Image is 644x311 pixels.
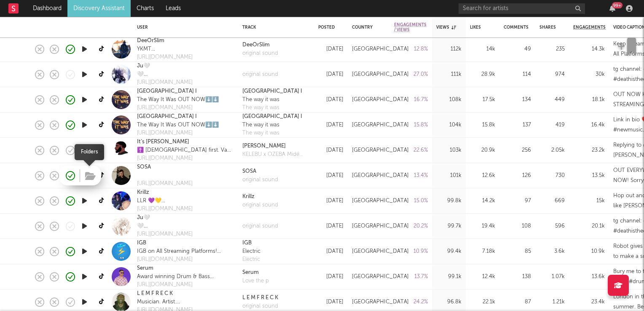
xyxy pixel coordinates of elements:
div: 108 [504,221,531,231]
div: 104k [436,120,462,130]
div: 449 [539,95,565,105]
div: 14.3k [573,44,605,54]
div: 3.6k [539,247,565,257]
div: L E M F R E C K [242,294,278,302]
a: SOSA [242,167,278,176]
div: 24.2 % [394,297,428,307]
div: 22.1k [470,297,495,307]
div: 49 [504,44,531,54]
div: 12.6k [470,171,495,181]
div: 99.8k [436,196,462,206]
div: 1.21k [539,297,565,307]
div: [URL][DOMAIN_NAME] [137,129,219,137]
div: Track [242,25,306,30]
div: IGB on All Streaming Platforms! I love making music and sharing it with you [137,247,234,256]
div: 99.7k [436,221,462,231]
a: Krillz [242,193,278,201]
div: [GEOGRAPHIC_DATA] [352,297,409,307]
div: 15k [573,196,605,206]
div: 27.0 % [394,70,428,80]
div: [GEOGRAPHIC_DATA] [352,44,409,54]
a: original sound [242,201,278,209]
div: 18.1k [573,95,605,105]
div: 13.7 % [394,272,428,282]
a: KELEBU x OZEBA Midé Naike [242,150,310,159]
div: Electric [242,255,260,264]
div: Award winning Drum & Bass producer & DJ Kings of the Rollers Souped Up Records [137,273,234,281]
div: 2.05k [539,145,565,155]
div: original sound [242,49,278,58]
div: 17.5k [470,95,495,105]
a: [URL][DOMAIN_NAME] [137,154,234,163]
div: [GEOGRAPHIC_DATA] [352,95,409,105]
div: 1.07k [539,272,565,282]
div: 10.9k [573,247,605,257]
a: original sound [242,222,278,231]
a: Serum [137,264,153,273]
div: 23.2k [573,145,605,155]
div: 730 [539,171,565,181]
div: 112k [436,44,462,54]
div: 137 [504,120,531,130]
a: [URL][DOMAIN_NAME] [137,78,218,87]
div: Musician. Artist. Friend your mum still asks about. 🏴󠁧󠁢󠁷󠁬󠁳󠁿 [137,298,228,306]
div: 23.4k [573,297,605,307]
div: 99.4k [436,247,462,257]
div: 103k [436,145,462,155]
a: [URL][DOMAIN_NAME] [137,230,218,239]
div: 12.4k [470,272,495,282]
a: [GEOGRAPHIC_DATA] IThe way it was [242,113,302,129]
div: IGB [242,239,260,247]
div: [GEOGRAPHIC_DATA] [352,171,409,181]
div: 134 [504,95,531,105]
div: The Way It Was OUT NOW⬇️⬇️ [137,96,219,104]
div: [URL][DOMAIN_NAME] [137,53,234,62]
div: 114 [504,70,531,80]
div: 15.8k [470,120,495,130]
a: Ju🤍 [137,62,150,70]
div: 97 [504,196,531,206]
div: [DATE] [318,70,343,80]
a: Serum [242,268,269,277]
div: 20.1k [573,221,605,231]
div: [DATE] [318,196,343,206]
div: 235 [539,44,565,54]
a: [URL][DOMAIN_NAME] [137,281,234,289]
div: 101k [436,171,462,181]
a: The way it was [242,104,302,112]
a: It’s [PERSON_NAME] [137,138,189,146]
div: [DATE] [318,272,343,282]
div: 87 [504,297,531,307]
a: DeeOrSlim [242,41,278,49]
div: 12.8 % [394,44,428,54]
div: Love the p [242,277,269,285]
div: [DATE] [318,95,343,105]
div: [DATE] [318,120,343,130]
div: 669 [539,196,565,206]
div: [DATE] [318,297,343,307]
div: 108k [436,95,462,105]
div: original sound [242,302,278,311]
div: YKMT [PERSON_NAME][EMAIL_ADDRESS][DOMAIN_NAME] [137,45,234,54]
a: IGBElectric [242,239,260,255]
div: [GEOGRAPHIC_DATA] [352,70,409,80]
div: 19.4k [470,221,495,231]
div: 16.7 % [394,95,428,105]
div: The way it was [242,96,302,104]
div: [DATE] [318,44,343,54]
a: [GEOGRAPHIC_DATA] I [137,87,197,96]
div: 15.0 % [394,196,428,206]
div: 596 [539,221,565,231]
a: [GEOGRAPHIC_DATA] I [137,113,197,121]
div: 138 [504,272,531,282]
div: 15.8 % [394,120,428,130]
a: original sound [242,70,278,79]
a: The way it was [242,129,302,137]
div: 30k [573,70,605,80]
a: [URL][DOMAIN_NAME] [137,205,224,213]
